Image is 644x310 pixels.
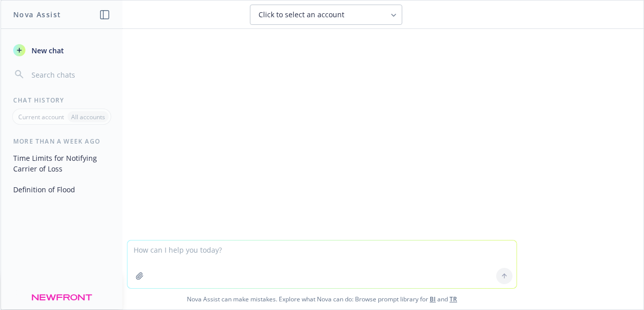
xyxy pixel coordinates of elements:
button: Definition of Flood [9,181,114,198]
span: New chat [29,45,64,56]
a: TR [449,295,457,303]
p: Current account [18,113,64,121]
input: Search chats [29,67,110,82]
span: Nova Assist can make mistakes. Explore what Nova can do: Browse prompt library for and [5,289,639,309]
a: BI [430,295,436,303]
span: Click to select an account [259,10,344,20]
h1: Nova Assist [13,9,61,20]
p: All accounts [71,113,105,121]
div: More than a week ago [1,137,122,146]
button: New chat [9,41,114,59]
button: Time Limits for Notifying Carrier of Loss [9,150,114,177]
button: Click to select an account [250,5,402,25]
div: Chat History [1,96,122,105]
